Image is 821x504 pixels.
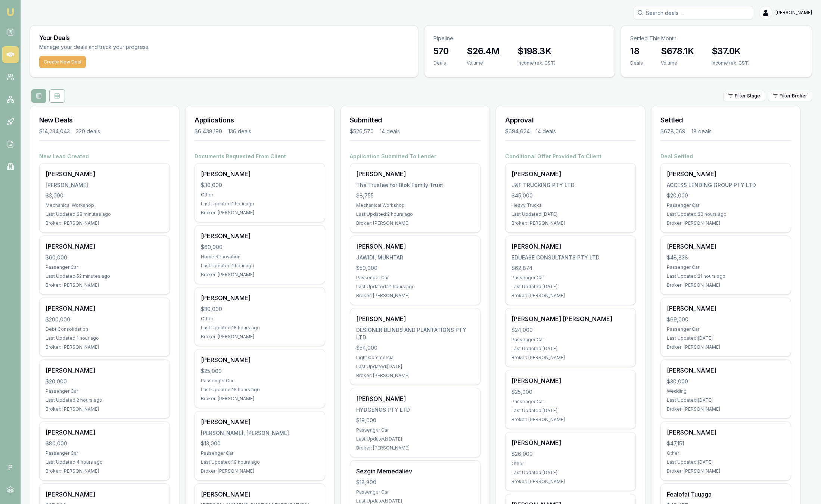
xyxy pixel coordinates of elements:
[667,459,785,465] div: Last Updated: [DATE]
[511,169,629,178] div: [PERSON_NAME]
[505,153,636,160] h4: Conditional Offer Provided To Client
[201,201,319,207] div: Last Updated: 1 hour ago
[201,387,319,393] div: Last Updated: 18 hours ago
[46,304,164,313] div: [PERSON_NAME]
[467,60,500,66] div: Volume
[667,450,785,456] div: Other
[536,128,556,135] div: 14 deals
[39,43,230,52] p: Manage your deals and track your progress.
[46,192,164,199] div: $3,090
[46,242,164,251] div: [PERSON_NAME]
[201,243,319,251] div: $60,000
[511,181,629,189] div: J&F TRUCKING PTY LTD
[511,264,629,272] div: $62,874
[768,91,812,101] button: Filter Broker
[511,314,629,323] div: [PERSON_NAME] [PERSON_NAME]
[667,397,785,403] div: Last Updated: [DATE]
[356,417,474,424] div: $19,000
[201,450,319,456] div: Passenger Car
[39,115,170,125] h3: New Deals
[511,211,629,217] div: Last Updated: [DATE]
[350,128,374,135] div: $526,570
[667,468,785,474] div: Broker: [PERSON_NAME]
[630,45,643,57] h3: 18
[195,153,325,160] h4: Documents Requested From Client
[201,316,319,322] div: Other
[46,211,164,217] div: Last Updated: 38 minutes ago
[46,388,164,394] div: Passenger Car
[667,169,785,178] div: [PERSON_NAME]
[667,282,785,288] div: Broker: [PERSON_NAME]
[201,334,319,340] div: Broker: [PERSON_NAME]
[517,60,556,66] div: Income (ex. GST)
[511,376,629,385] div: [PERSON_NAME]
[201,254,319,260] div: Home Renovation
[356,394,474,403] div: [PERSON_NAME]
[46,264,164,270] div: Passenger Car
[630,60,643,66] div: Deals
[46,397,164,403] div: Last Updated: 2 hours ago
[511,220,629,226] div: Broker: [PERSON_NAME]
[661,45,694,57] h3: $678.1K
[2,459,19,476] span: P
[660,128,685,135] div: $678,069
[356,293,474,299] div: Broker: [PERSON_NAME]
[356,344,474,352] div: $54,000
[356,436,474,442] div: Last Updated: [DATE]
[350,115,481,125] h3: Submitted
[201,231,319,240] div: [PERSON_NAME]
[201,293,319,302] div: [PERSON_NAME]
[356,202,474,208] div: Mechanical Workshop
[356,373,474,379] div: Broker: [PERSON_NAME]
[46,428,164,437] div: [PERSON_NAME]
[511,479,629,485] div: Broker: [PERSON_NAME]
[511,408,629,414] div: Last Updated: [DATE]
[201,396,319,402] div: Broker: [PERSON_NAME]
[201,417,319,426] div: [PERSON_NAME]
[356,264,474,272] div: $50,000
[356,192,474,199] div: $8,755
[667,264,785,270] div: Passenger Car
[46,202,164,208] div: Mechanical Workshop
[201,468,319,474] div: Broker: [PERSON_NAME]
[667,335,785,341] div: Last Updated: [DATE]
[511,275,629,281] div: Passenger Car
[667,378,785,385] div: $30,000
[511,355,629,361] div: Broker: [PERSON_NAME]
[667,254,785,261] div: $48,838
[723,91,765,101] button: Filter Stage
[46,326,164,332] div: Debt Consolidation
[467,45,500,57] h3: $26.4M
[46,366,164,375] div: [PERSON_NAME]
[667,211,785,217] div: Last Updated: 20 hours ago
[201,272,319,278] div: Broker: [PERSON_NAME]
[356,254,474,261] div: JAWIDI, MUKHTAR
[433,45,449,57] h3: 570
[201,210,319,216] div: Broker: [PERSON_NAME]
[201,367,319,375] div: $25,000
[505,128,530,135] div: $694,624
[667,326,785,332] div: Passenger Car
[201,440,319,447] div: $13,000
[46,344,164,350] div: Broker: [PERSON_NAME]
[660,115,791,125] h3: Settled
[46,468,164,474] div: Broker: [PERSON_NAME]
[201,192,319,198] div: Other
[356,220,474,226] div: Broker: [PERSON_NAME]
[667,242,785,251] div: [PERSON_NAME]
[511,192,629,199] div: $45,000
[6,7,15,16] img: emu-icon-u.png
[46,181,164,189] div: [PERSON_NAME]
[433,35,606,42] p: Pipeline
[511,470,629,476] div: Last Updated: [DATE]
[356,406,474,414] div: HYDGENOS PTY LTD
[350,153,481,160] h4: Application Submitted To Lender
[76,128,100,135] div: 320 deals
[667,388,785,394] div: Wedding
[667,181,785,189] div: ACCESS LENDING GROUP PTY LTD
[356,314,474,323] div: [PERSON_NAME]
[667,428,785,437] div: [PERSON_NAME]
[201,181,319,189] div: $30,000
[356,355,474,361] div: Light Commercial
[46,316,164,323] div: $200,000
